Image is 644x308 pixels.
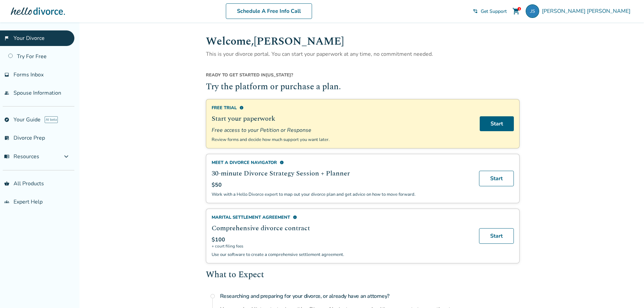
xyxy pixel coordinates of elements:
span: Get Support [481,8,507,15]
p: Work with a Hello Divorce expert to map out your divorce plan and get advice on how to move forward. [212,191,471,197]
span: Free access to your Petition or Response [212,126,472,134]
h2: Comprehensive divorce contract [212,223,471,233]
h2: What to Expect [206,269,520,282]
span: expand_more [62,152,70,161]
span: info [280,160,284,165]
a: Start [479,171,514,186]
span: shopping_basket [4,181,9,186]
img: josephsoucy21@hotmail.com [526,4,539,18]
span: $50 [212,181,222,189]
div: Marital Settlement Agreement [212,214,471,220]
span: phone_in_talk [473,8,478,14]
p: This is your divorce portal. You can start your paperwork at any time, no commitment needed. [206,50,520,58]
div: 1 [518,7,521,10]
div: Meet a divorce navigator [212,160,471,166]
iframe: Chat Widget [493,36,644,308]
span: info [293,215,297,219]
span: + court filing fees [212,243,471,249]
a: Schedule A Free Info Call [226,3,312,19]
span: menu_book [4,154,9,159]
h1: Welcome, [PERSON_NAME] [206,33,520,50]
span: $100 [212,236,225,243]
span: AI beta [45,116,58,123]
span: flag_2 [4,35,9,41]
span: radio_button_unchecked [210,293,215,299]
h2: Start your paperwork [212,114,472,124]
span: [PERSON_NAME] [PERSON_NAME] [542,7,633,15]
h2: 30-minute Divorce Strategy Session + Planner [212,168,471,179]
span: list_alt_check [4,135,9,141]
p: Review forms and decide how much support you want later. [212,137,472,143]
span: groups [4,199,9,205]
span: explore [4,117,9,122]
span: inbox [4,72,9,77]
span: Forms Inbox [14,71,44,78]
h2: Try the platform or purchase a plan. [206,81,520,94]
span: info [239,105,244,110]
span: Resources [4,153,39,160]
span: shopping_cart [512,7,520,15]
div: Free Trial [212,105,472,111]
span: people [4,90,9,96]
a: Start [479,228,514,244]
div: [US_STATE] ? [206,72,520,81]
a: Start [480,116,514,131]
p: Use our software to create a comprehensive settlement agreement. [212,252,471,258]
h4: Researching and preparing for your divorce, or already have an attorney? [220,289,520,303]
a: phone_in_talkGet Support [473,8,507,15]
span: Ready to get started in [206,72,266,78]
